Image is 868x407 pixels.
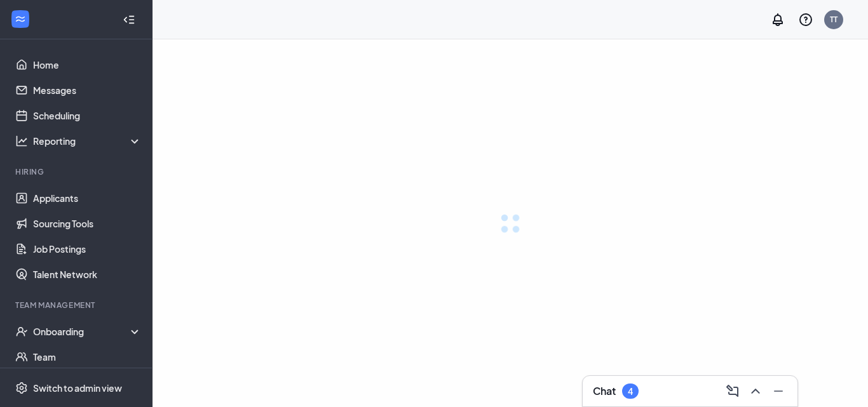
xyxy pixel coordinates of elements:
a: Home [33,52,142,77]
svg: Minimize [771,384,786,399]
div: Team Management [15,300,139,310]
a: Applicants [33,185,142,211]
a: Team [33,344,142,370]
div: 4 [628,386,633,397]
a: Messages [33,77,142,103]
div: Hiring [15,166,139,177]
div: Onboarding [33,325,142,338]
button: ComposeMessage [721,381,742,401]
svg: QuestionInfo [798,12,813,27]
button: ChevronUp [744,381,764,401]
button: Minimize [767,381,787,401]
svg: UserCheck [15,325,28,338]
svg: ChevronUp [748,384,763,399]
svg: ComposeMessage [725,384,740,399]
div: TT [830,14,837,25]
a: Job Postings [33,236,142,262]
a: Talent Network [33,262,142,287]
a: Scheduling [33,103,142,128]
svg: Collapse [123,13,135,26]
h3: Chat [593,384,616,398]
div: Switch to admin view [33,382,122,394]
div: Reporting [33,135,142,147]
a: Sourcing Tools [33,211,142,236]
svg: Notifications [770,12,785,27]
svg: Settings [15,382,28,394]
svg: Analysis [15,135,28,147]
svg: WorkstreamLogo [14,13,27,25]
